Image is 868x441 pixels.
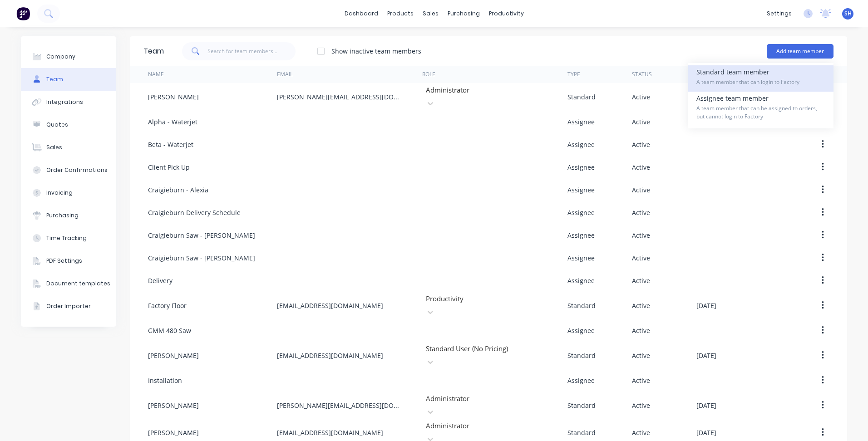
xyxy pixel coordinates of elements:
[46,234,87,242] div: Time Tracking
[383,7,418,20] div: products
[46,75,63,83] div: Team
[632,351,650,360] div: Active
[21,136,116,159] button: Sales
[46,302,91,310] div: Order Importer
[632,208,650,217] div: Active
[148,428,199,437] div: [PERSON_NAME]
[21,68,116,91] button: Team
[696,104,825,121] span: A team member that can be assigned to orders, but cannot login to Factory
[567,208,595,217] div: Assignee
[46,279,110,288] div: Document templates
[21,272,116,295] button: Document templates
[148,117,197,127] div: Alpha - Waterjet
[632,230,650,240] div: Active
[567,70,580,78] div: Type
[148,208,241,217] div: Craigieburn Delivery Schedule
[567,326,595,335] div: Assignee
[46,98,83,106] div: Integrations
[46,143,62,152] div: Sales
[632,376,650,385] div: Active
[46,121,68,129] div: Quotes
[567,117,595,127] div: Assignee
[148,185,208,195] div: Craigieburn - Alexia
[46,211,79,220] div: Purchasing
[277,401,404,410] div: [PERSON_NAME][EMAIL_ADDRESS][DOMAIN_NAME]
[148,276,173,285] div: Delivery
[688,65,833,92] button: Standard team member A team member that can login to Factory
[21,204,116,227] button: Purchasing
[696,401,716,410] div: [DATE]
[632,70,652,78] div: Status
[46,166,108,174] div: Order Confirmations
[21,91,116,113] button: Integrations
[632,117,650,127] div: Active
[567,276,595,285] div: Assignee
[46,189,73,197] div: Invoicing
[148,253,255,263] div: Craigieburn Saw - [PERSON_NAME]
[143,46,164,57] div: Team
[148,376,182,385] div: Installation
[762,7,796,20] div: settings
[632,140,650,149] div: Active
[567,428,596,437] div: Standard
[277,70,293,78] div: Email
[484,7,528,20] div: productivity
[277,301,383,310] div: [EMAIL_ADDRESS][DOMAIN_NAME]
[21,227,116,250] button: Time Tracking
[207,42,296,60] input: Search for team members...
[567,140,595,149] div: Assignee
[21,181,116,204] button: Invoicing
[443,7,484,20] div: purchasing
[148,162,190,172] div: Client Pick Up
[21,250,116,272] button: PDF Settings
[148,140,193,149] div: Beta - Waterjet
[21,113,116,136] button: Quotes
[567,301,596,310] div: Standard
[21,159,116,181] button: Order Confirmations
[632,276,650,285] div: Active
[632,185,650,195] div: Active
[148,351,199,360] div: [PERSON_NAME]
[696,65,825,92] div: Standard team member
[844,10,852,18] span: SH
[696,92,825,126] div: Assignee team member
[16,7,30,20] img: Factory
[567,376,595,385] div: Assignee
[277,351,383,360] div: [EMAIL_ADDRESS][DOMAIN_NAME]
[567,185,595,195] div: Assignee
[148,326,191,335] div: GMM 480 Saw
[632,92,650,102] div: Active
[148,92,199,102] div: [PERSON_NAME]
[567,162,595,172] div: Assignee
[567,351,596,360] div: Standard
[422,70,435,78] div: Role
[767,44,833,59] button: Add team member
[21,295,116,318] button: Order Importer
[567,401,596,410] div: Standard
[567,230,595,240] div: Assignee
[688,92,833,126] button: Assignee team member A team member that can be assigned to orders, but cannot login to Factory
[632,326,650,335] div: Active
[340,7,383,20] a: dashboard
[148,301,187,310] div: Factory Floor
[148,70,164,78] div: Name
[632,253,650,263] div: Active
[277,428,383,437] div: [EMAIL_ADDRESS][DOMAIN_NAME]
[46,257,82,265] div: PDF Settings
[696,301,716,310] div: [DATE]
[148,401,199,410] div: [PERSON_NAME]
[632,428,650,437] div: Active
[696,78,825,86] span: A team member that can login to Factory
[696,428,716,437] div: [DATE]
[632,162,650,172] div: Active
[567,92,596,102] div: Standard
[418,7,443,20] div: sales
[696,351,716,360] div: [DATE]
[632,301,650,310] div: Active
[148,230,255,240] div: Craigieburn Saw - [PERSON_NAME]
[632,401,650,410] div: Active
[277,92,404,102] div: [PERSON_NAME][EMAIL_ADDRESS][DOMAIN_NAME][PERSON_NAME]
[567,253,595,263] div: Assignee
[21,45,116,68] button: Company
[331,46,421,56] div: Show inactive team members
